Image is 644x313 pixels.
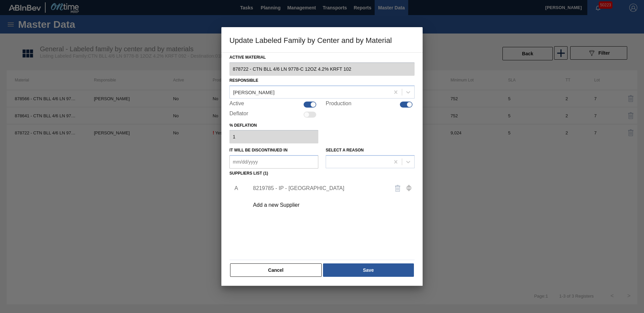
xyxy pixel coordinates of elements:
label: Active Material [229,53,415,62]
button: delete-icon [390,180,406,196]
label: Responsible [229,78,258,83]
input: mm/dd/yyyy [229,155,318,169]
img: delete-icon [394,184,402,192]
div: Add a new Supplier [253,202,384,208]
div: 8219785 - IP - [GEOGRAPHIC_DATA] [253,185,384,191]
label: Production [326,101,352,109]
label: It will be discontinued in [229,148,287,152]
label: Suppliers list (1) [229,171,268,176]
button: Save [323,263,414,277]
label: % deflation [229,121,318,130]
label: Deflator [229,111,248,119]
label: Active [229,101,244,109]
button: Cancel [230,263,322,277]
li: A [229,180,240,197]
h3: Update Labeled Family by Center and by Material [221,27,423,53]
label: Select a reason [326,148,364,152]
div: [PERSON_NAME] [233,89,274,95]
